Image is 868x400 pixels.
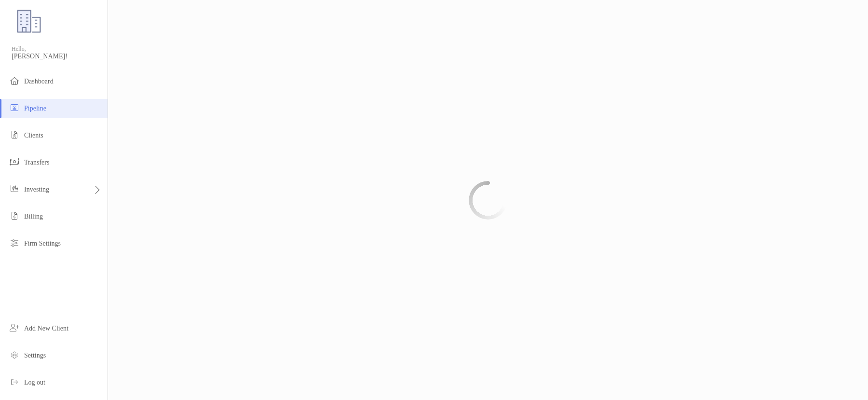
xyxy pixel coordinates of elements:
img: add_new_client icon [9,322,20,333]
span: Log out [24,379,45,386]
span: [PERSON_NAME]! [12,53,102,60]
span: Pipeline [24,105,46,112]
img: billing icon [9,210,20,221]
img: dashboard icon [9,75,20,86]
img: logout icon [9,376,20,387]
span: Transfers [24,159,49,166]
img: firm-settings icon [9,237,20,248]
span: Firm Settings [24,240,61,247]
span: Investing [24,186,49,193]
img: investing icon [9,183,20,194]
img: Zoe Logo [12,4,46,39]
img: settings icon [9,349,20,360]
img: pipeline icon [9,102,20,113]
span: Add New Client [24,325,68,332]
span: Dashboard [24,78,54,85]
span: Clients [24,132,43,139]
span: Settings [24,352,46,359]
span: Billing [24,213,43,220]
img: transfers icon [9,156,20,167]
img: clients icon [9,129,20,140]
